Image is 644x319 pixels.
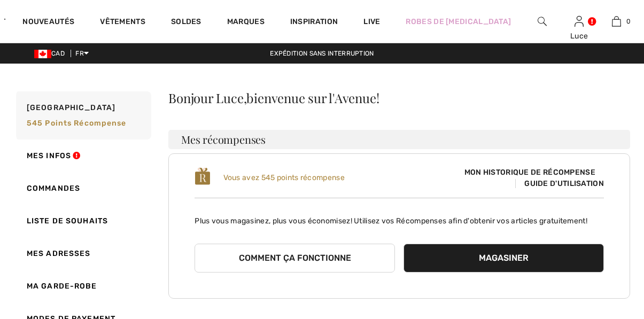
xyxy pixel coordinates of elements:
a: Vêtements [100,17,145,28]
img: Mon panier [612,15,621,28]
span: FR [75,50,89,57]
div: Bonjour Luce, [168,91,630,104]
a: Ma garde-robe [14,270,151,302]
a: Mes infos [14,139,151,172]
button: Magasiner [404,244,604,273]
span: Mon historique de récompense [456,167,604,178]
span: Inspiration [290,17,338,28]
a: Liste de souhaits [14,205,151,237]
span: Vous avez 545 points récompense [223,173,345,182]
img: recherche [538,15,547,28]
img: Canadian Dollar [34,50,51,58]
button: Comment ça fonctionne [195,244,395,273]
a: Mes adresses [14,237,151,270]
a: Soldes [171,17,201,28]
span: bienvenue sur l'Avenue! [246,89,379,106]
a: Se connecter [575,16,584,26]
img: 1ère Avenue [4,9,5,30]
p: Plus vous magasinez, plus vous économisez! Utilisez vos Récompenses afin d'obtenir vos articles g... [195,207,604,227]
a: Live [363,16,380,27]
span: [GEOGRAPHIC_DATA] [27,102,115,113]
a: 0 [599,15,635,28]
a: Robes de [MEDICAL_DATA] [406,16,511,27]
a: Marques [227,17,265,28]
span: 0 [626,17,631,26]
img: loyalty_logo_r.svg [195,167,211,186]
span: 545 Points récompense [27,119,127,128]
a: Commandes [14,172,151,205]
span: Guide d'utilisation [515,179,604,188]
div: Luce [561,30,598,42]
span: CAD [34,50,69,57]
img: Mes infos [575,15,584,28]
a: Nouveautés [22,17,74,28]
h3: Mes récompenses [168,130,630,149]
